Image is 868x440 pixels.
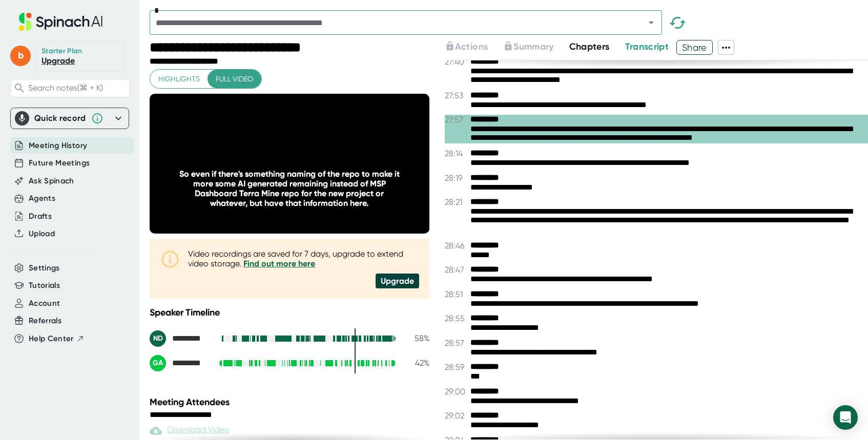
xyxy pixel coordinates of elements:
[243,259,315,268] a: Find out more here
[445,115,468,124] span: 27:57
[445,91,468,100] span: 27:53
[29,333,74,345] span: Help Center
[445,313,468,323] span: 28:55
[150,330,211,347] div: Nadia Dan
[29,228,55,240] button: Upload
[150,355,211,371] div: Guy Arazi
[10,46,31,66] span: b
[404,333,429,343] div: 58 %
[376,274,419,288] div: Upgrade
[445,387,468,396] span: 29:00
[42,47,82,56] div: Starter Plan
[158,73,200,86] span: Highlights
[677,38,712,56] span: Share
[29,315,61,327] button: Referrals
[445,149,468,158] span: 28:14
[455,41,488,52] span: Actions
[34,113,86,123] div: Quick record
[445,338,468,348] span: 28:57
[445,40,488,54] button: Actions
[29,140,87,152] button: Meeting History
[676,40,713,55] button: Share
[29,193,55,204] button: Agents
[150,355,166,371] div: GA
[445,289,468,299] span: 28:51
[445,411,468,421] span: 29:02
[29,298,60,309] button: Account
[178,169,402,208] div: So even if there's something naming of the repo to make it more some AI generated remaining inste...
[15,108,125,129] div: Quick record
[29,175,74,187] button: Ask Spinach
[150,70,208,89] button: Highlights
[445,173,468,183] span: 28:19
[150,330,166,347] div: ND
[445,265,468,275] span: 28:47
[445,241,468,250] span: 28:46
[29,333,85,345] button: Help Center
[29,157,90,169] button: Future Meetings
[29,262,60,274] button: Settings
[445,362,468,372] span: 28:59
[28,83,103,93] span: Search notes (⌘ + K)
[445,40,503,55] div: Upgrade to access
[445,57,468,67] span: 27:40
[644,15,658,30] button: Open
[216,73,253,86] span: Full video
[503,40,569,55] div: Upgrade to access
[150,425,230,437] div: Paid feature
[29,280,60,291] button: Tutorials
[569,40,610,54] button: Chapters
[208,70,261,89] button: Full video
[445,197,468,207] span: 28:21
[513,41,553,52] span: Summary
[625,41,669,52] span: Transcript
[42,56,75,66] a: Upgrade
[625,40,669,54] button: Transcript
[150,396,432,408] div: Meeting Attendees
[188,249,419,268] div: Video recordings are saved for 7 days, upgrade to extend video storage.
[29,211,52,222] button: Drafts
[404,358,429,368] div: 42 %
[150,307,429,318] div: Speaker Timeline
[833,405,858,430] div: Open Intercom Messenger
[503,40,553,54] button: Summary
[569,41,610,52] span: Chapters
